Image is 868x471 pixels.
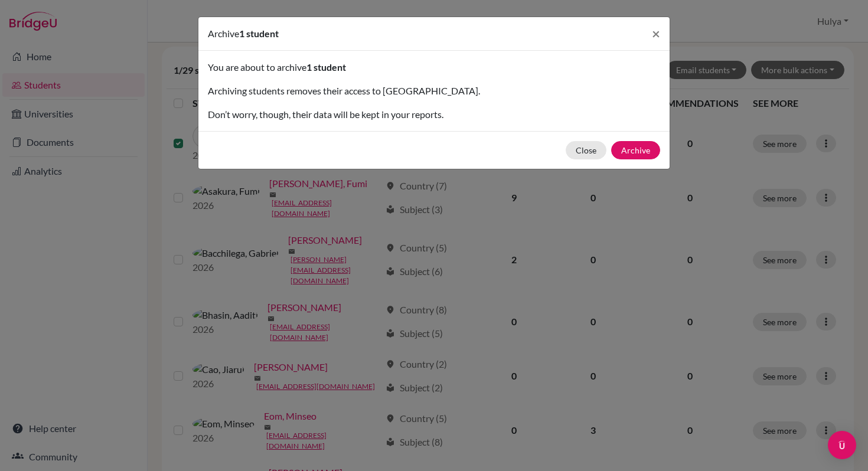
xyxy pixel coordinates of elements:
span: × [652,25,660,42]
span: 1 student [239,28,279,39]
p: Don’t worry, though, their data will be kept in your reports. [208,107,660,122]
span: Archive [208,28,239,39]
div: Open Intercom Messenger [828,431,856,459]
p: You are about to archive [208,60,660,74]
span: 1 student [306,61,346,73]
button: Archive [611,141,660,159]
p: Archiving students removes their access to [GEOGRAPHIC_DATA]. [208,84,660,98]
button: Close [642,17,670,50]
button: Close [566,141,606,159]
